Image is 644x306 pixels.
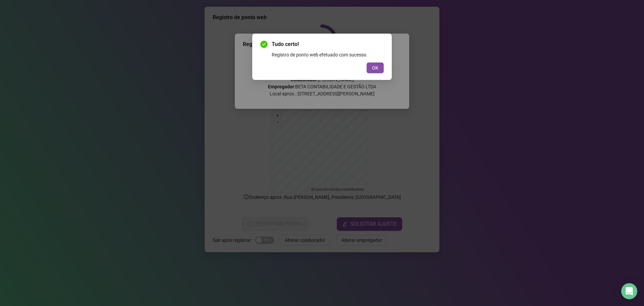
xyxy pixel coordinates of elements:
div: Open Intercom Messenger [621,283,637,299]
button: OK [367,62,384,73]
div: Registro de ponto web efetuado com sucesso. [272,51,384,58]
span: check-circle [260,41,268,48]
span: OK [372,64,378,72]
span: Tudo certo! [272,40,384,48]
